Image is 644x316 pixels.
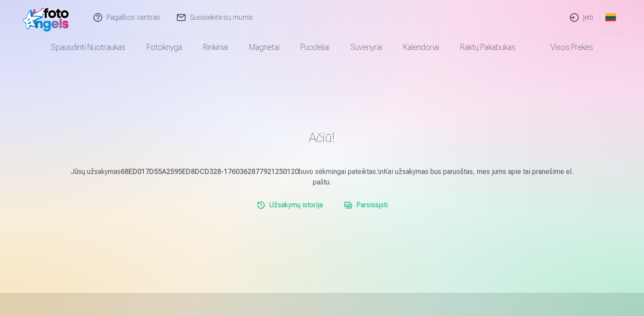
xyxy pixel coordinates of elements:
[66,130,578,146] h1: Ačiū!
[23,4,73,32] img: /fa2
[66,167,578,188] p: Jūsų užsakymas buvo sėkmingai pateiktas.\nKai užsakymas bus paruoštas, mes jums apie tai pranešim...
[136,35,193,60] a: Fotoknyga
[193,35,239,60] a: Rinkiniai
[290,35,340,60] a: Puodeliai
[340,35,393,60] a: Suvenyrai
[450,35,526,60] a: Raktų pakabukas
[340,196,391,214] a: Parsisiųsti
[239,35,290,60] a: Magnetai
[526,35,604,60] a: Visos prekės
[393,35,450,60] a: Kalendoriai
[121,167,299,176] b: 68ED017D55A2595ED8DCD328-1760362877921250120
[253,196,326,214] a: Užsakymų istorija
[40,35,136,60] a: Spausdinti nuotraukas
